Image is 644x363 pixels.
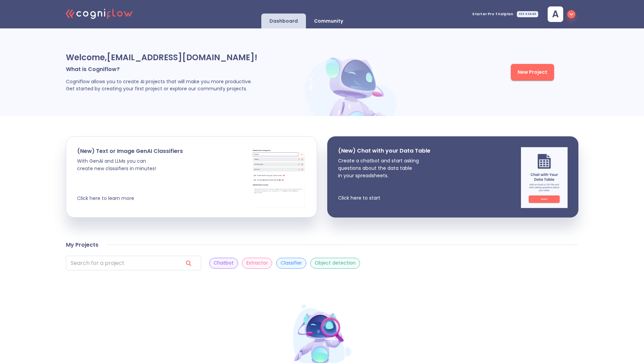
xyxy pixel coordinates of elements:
p: (New) Chat with your Data Table [338,147,430,154]
p: Object detection [315,260,356,266]
img: header robot [303,52,401,116]
p: Dashboard [269,18,298,24]
button: a [542,4,578,24]
img: cards stack img [252,148,306,208]
p: (New) Text or Image GenAI Classifiers [77,148,183,155]
span: a [552,9,559,19]
h4: My Projects [66,242,98,248]
img: chat img [521,147,568,208]
p: Extractor [246,260,268,266]
p: Welcome, [EMAIL_ADDRESS][DOMAIN_NAME] ! [66,52,303,63]
span: Starter Pro Trial plan [472,13,514,16]
p: Chatbot [214,260,234,266]
p: With GenAI and LLMs you can create new classifiers in minutes! Click here to learn more [77,157,183,202]
span: New Project [518,68,547,76]
p: What is Cogniflow? [66,66,303,73]
p: Classifier [281,260,302,266]
div: SEE USAGE [517,11,538,17]
input: search [66,256,177,270]
p: Community [314,18,343,24]
p: Create a chatbot and start asking questions about the data table in your spreadsheets. Click here... [338,157,430,202]
button: New Project [511,64,554,81]
p: Cogniflow allows you to create AI projects that will make you more productive. Get started by cre... [66,78,303,92]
